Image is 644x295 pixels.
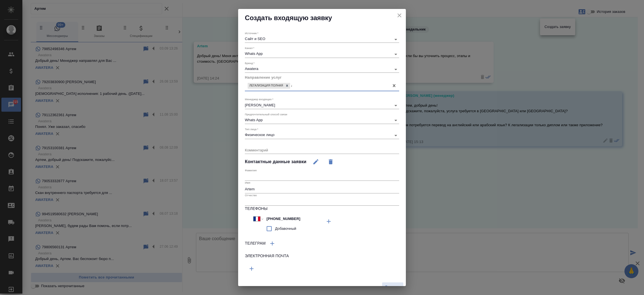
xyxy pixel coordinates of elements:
div: Физическое лицо [245,133,399,137]
h6: Электронная почта [245,253,399,259]
button: Open [392,102,400,109]
div: Сайт и SEO [245,37,399,41]
button: Создать [382,282,404,292]
span: Направление услуг [245,75,282,79]
label: Канал [245,47,254,50]
h6: Телеграм [245,240,266,247]
div: Whats App [245,118,399,122]
label: Предпочтительный способ связи [245,113,287,116]
span: Добавочный [275,226,296,231]
h4: Контактные данные заявки [245,158,306,165]
label: Фамилия [245,169,257,172]
h6: Телефоны [245,206,399,212]
div: Легализация полная [248,83,284,89]
label: Имя [245,181,250,184]
button: Редактировать [309,155,323,168]
button: Удалить [324,155,337,168]
div: Awatera [245,67,399,71]
span: Создать [385,284,401,290]
label: Менеджер входящих [245,98,273,101]
button: Добавить [322,215,335,228]
div: Whats App [245,51,399,56]
label: Источник [245,32,258,35]
button: Добавить [266,237,279,250]
label: Тип лица [245,128,258,131]
input: ✎ Введи что-нибудь [264,215,313,223]
button: Добавить [245,262,258,275]
label: Бренд [245,62,255,64]
label: Отчество [245,194,257,196]
h2: Создать входящую заявку [245,13,399,22]
button: close [395,11,404,20]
